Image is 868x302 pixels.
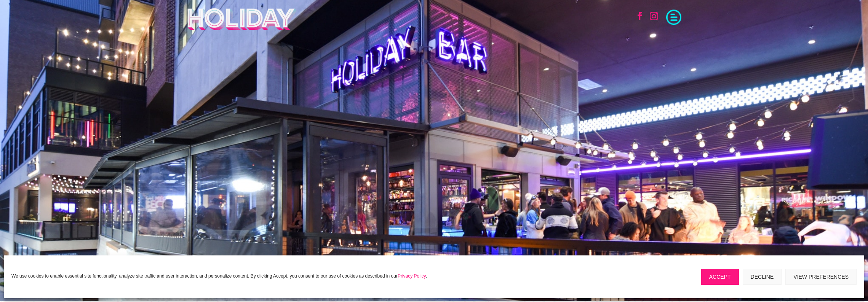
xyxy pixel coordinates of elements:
button: View preferences [785,269,857,285]
a: Privacy Policy [398,273,426,279]
button: Accept [701,269,739,285]
button: Decline [743,269,782,285]
p: We use cookies to enable essential site functionality, analyze site traffic and user interaction,... [11,273,427,279]
a: Holiday [187,26,297,32]
a: Follow on Instagram [646,8,662,24]
a: Follow on Facebook [631,8,648,24]
img: Holiday [187,8,297,31]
